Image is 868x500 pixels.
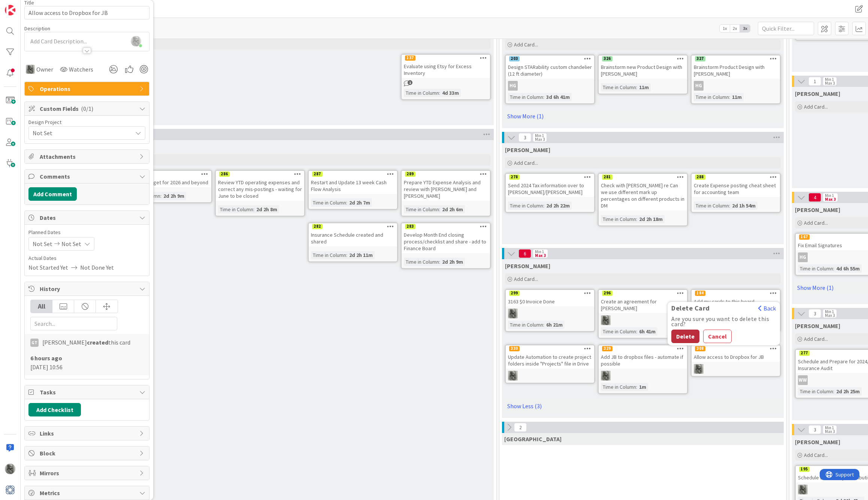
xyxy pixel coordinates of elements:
[671,330,699,343] button: Delete
[40,84,136,93] span: Operations
[808,425,821,434] span: 3
[599,174,687,210] div: 281Check with [PERSON_NAME] re Can we use different mark up percentages on different products in DM
[506,55,594,79] div: 203Design STARability custom chandelier (12 ft diameter)
[309,178,397,194] div: Restart and Update 13 week Cash Flow Analysis
[40,429,136,438] span: Links
[543,93,544,101] span: :
[31,300,52,313] div: All
[599,345,687,369] div: 329Add JB to dropbox files - automate if possible
[692,290,780,297] div: 184
[691,173,781,213] a: 288Create Expense posting cheat sheet for accounting teamTime in Column:2d 1h 54m
[808,193,821,202] span: 4
[695,56,705,61] div: 327
[5,5,15,15] img: Visit kanbanzone.com
[825,310,834,313] div: Min 1
[401,54,491,100] a: 137Evaluate using Etsy for Excess InventoryTime in Column:4d 33m
[405,172,415,177] div: 289
[692,55,780,79] div: 327Brainstorm Product Design with [PERSON_NAME]
[598,345,688,394] a: 329Add JB to dropbox files - automate if possiblePATime in Column:1m
[598,289,688,339] a: 296Create an agreement for [PERSON_NAME]PATime in Column:6h 41m
[30,354,143,372] div: [DATE] 10:56
[599,290,687,313] div: 296Create an agreement for [PERSON_NAME]
[804,219,828,226] span: Add Card...
[514,423,527,432] span: 2
[691,345,781,377] a: 308Delete CardBackAre you sure you want to delete this card?DeleteCancelAllow access to Dropbox f...
[694,81,704,91] div: HG
[798,375,808,385] div: WW
[402,171,490,178] div: 289
[219,172,230,177] div: 286
[309,223,397,246] div: 282Insurance Schedule created and shared
[508,371,518,381] img: PA
[668,304,714,312] span: Delete Card
[692,364,780,374] div: PA
[599,371,687,381] div: PA
[506,309,594,318] div: PA
[599,290,687,297] div: 296
[599,315,687,325] div: PA
[5,485,15,495] img: avatar
[69,65,93,74] span: Watchers
[795,90,840,97] span: Lisa K.
[254,205,279,213] div: 2d 2h 8m
[215,170,305,216] a: 286Review YTD operating expenses and correct any mis-postings - waiting for June to be closedTime...
[160,192,161,200] span: :
[636,327,637,336] span: :
[309,171,397,194] div: 287Restart and Update 13 week Cash Flow Analysis
[28,119,145,125] div: Design Project
[40,488,136,497] span: Metrics
[599,62,687,79] div: Brainstorm new Product Design with [PERSON_NAME]
[804,452,828,458] span: Add Card...
[312,172,323,177] div: 287
[694,364,704,374] img: PA
[799,351,810,356] div: 277
[346,199,347,207] span: :
[518,249,531,258] span: 6
[509,346,520,351] div: 330
[758,22,814,35] input: Quick Filter...
[795,322,840,330] span: Walter
[740,25,750,32] span: 3x
[601,327,636,336] div: Time in Column
[535,250,544,254] div: Min 1
[691,289,781,332] a: 184Add my cards to this boardPATime in Column:3d 20h 51m
[402,223,490,253] div: 283Develop Month End closing process/checklist and share - add to Finance Board
[730,93,744,101] div: 11m
[808,77,821,86] span: 1
[798,264,833,273] div: Time in Column
[602,56,613,61] div: 326
[40,449,136,458] span: Block
[311,199,346,207] div: Time in Column
[28,403,81,416] button: Add Checklist
[506,174,594,181] div: 278
[703,330,732,343] button: Cancel
[308,170,398,210] a: 287Restart and Update 13 week Cash Flow AnalysisTime in Column:2d 2h 7m
[601,383,636,391] div: Time in Column
[80,263,114,272] span: Not Done Yet
[439,89,440,97] span: :
[799,234,810,240] div: 167
[599,181,687,210] div: Check with [PERSON_NAME] re Can we use different mark up percentages on different products in DM
[825,426,834,430] div: Min 1
[509,56,520,61] div: 203
[825,313,835,317] div: Max 3
[24,25,50,32] span: Description
[798,485,808,494] img: PA
[720,25,730,32] span: 1x
[601,83,636,91] div: Time in Column
[692,81,780,91] div: HG
[123,171,211,178] div: 285
[42,338,130,347] span: [PERSON_NAME] this card
[729,93,730,101] span: :
[40,152,136,161] span: Attachments
[309,171,397,178] div: 287
[401,170,491,216] a: 289Prepare YTD Expense Analysis and review with [PERSON_NAME] and [PERSON_NAME]Time in Column:2d ...
[833,264,834,273] span: :
[504,435,562,443] span: Devon
[505,262,550,270] span: Philip
[506,62,594,79] div: Design STARability custom chandelier (12 ft diameter)
[637,215,665,223] div: 2d 2h 18m
[795,206,840,213] span: Hannah
[123,178,211,187] div: Prepare budget for 2026 and beyond
[692,345,780,352] div: 308Delete CardBackAre you sure you want to delete this card?DeleteCancel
